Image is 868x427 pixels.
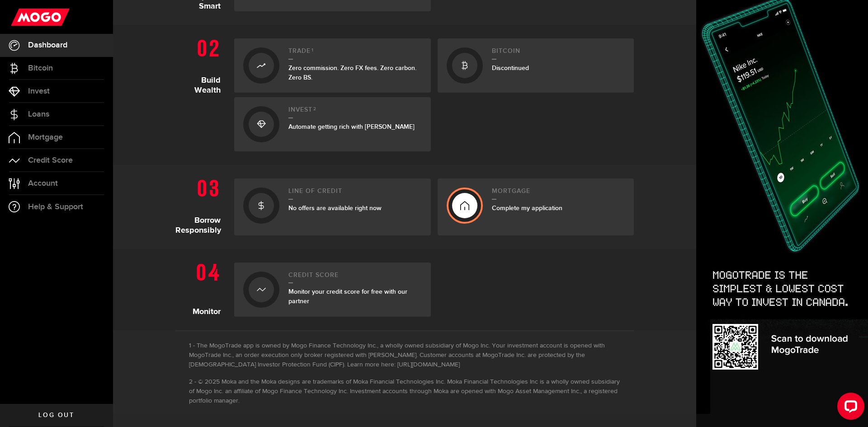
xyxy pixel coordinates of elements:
h2: Invest [288,106,422,118]
iframe: LiveChat chat widget [830,389,868,427]
a: MortgageComplete my application [438,178,634,235]
h2: Credit Score [288,272,422,284]
sup: 1 [311,47,314,53]
span: Monitor your credit score for free with our partner [288,288,407,305]
span: Bitcoin [28,64,53,72]
h1: Monitor [175,258,227,317]
li: © 2025 Moka and the Moka designs are trademarks of Moka Financial Technologies Inc. Moka Financia... [189,377,620,406]
span: Loans [28,110,49,118]
a: Line of creditNo offers are available right now [234,178,431,235]
span: Log out [38,412,74,418]
a: Invest2Automate getting rich with [PERSON_NAME] [234,97,431,151]
span: Invest [28,87,50,95]
h1: Build Wealth [175,34,227,151]
h2: Mortgage [492,188,625,200]
span: Credit Score [28,156,73,164]
sup: 2 [313,106,316,112]
span: Mortgage [28,133,63,141]
a: Credit ScoreMonitor your credit score for free with our partner [234,263,431,317]
h2: Line of credit [288,188,422,200]
h2: Trade [288,47,422,60]
span: Complete my application [492,204,562,212]
li: The MogoTrade app is owned by Mogo Finance Technology Inc., a wholly owned subsidiary of Mogo Inc... [189,341,620,370]
a: BitcoinDiscontinued [438,38,634,93]
span: No offers are available right now [288,204,382,212]
h1: Borrow Responsibly [175,174,227,235]
span: Help & Support [28,203,83,211]
span: Account [28,179,58,188]
span: Dashboard [28,41,67,49]
span: Automate getting rich with [PERSON_NAME] [288,123,415,131]
h2: Bitcoin [492,47,625,60]
span: Zero commission. Zero FX fees. Zero carbon. Zero BS. [288,64,416,81]
span: Discontinued [492,64,529,72]
a: Trade1Zero commission. Zero FX fees. Zero carbon. Zero BS. [234,38,431,93]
